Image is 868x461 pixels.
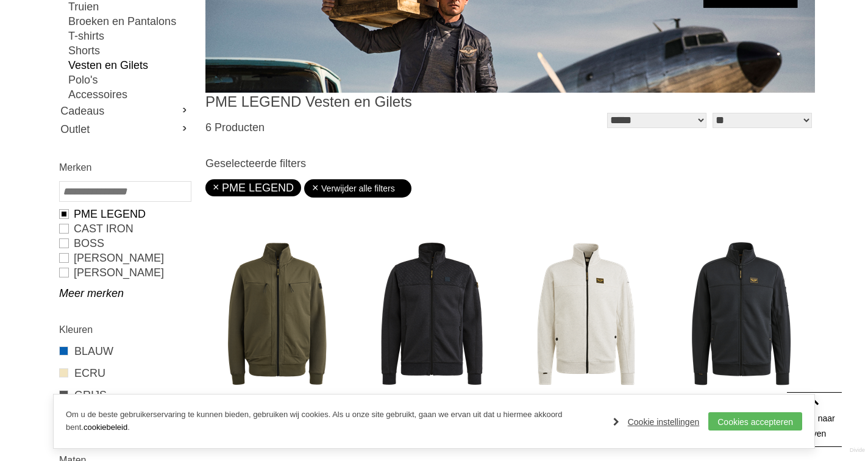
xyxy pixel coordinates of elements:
[59,286,190,301] a: Meer merken
[205,157,815,170] h3: Geselecteerde filters
[59,365,190,381] a: ECRU
[68,73,190,87] a: Polo's
[68,87,190,102] a: Accessoires
[59,102,190,120] a: Cadeaus
[68,58,190,73] a: Vesten en Gilets
[59,120,190,138] a: Outlet
[84,423,127,432] a: cookiebeleid
[708,412,802,431] a: Cookies accepteren
[213,182,294,194] a: PME LEGEND
[59,236,190,251] a: BOSS
[669,242,813,385] img: PME LEGEND Psw2508436 Vesten en Gilets
[311,179,404,198] a: Verwijder alle filters
[514,242,658,385] img: PME LEGEND Psw2508436 Vesten en Gilets
[59,207,190,221] a: PME LEGEND
[66,409,601,434] p: Om u de beste gebruikerservaring te kunnen bieden, gebruiken wij cookies. Als u onze site gebruik...
[205,121,265,134] span: 6 Producten
[59,251,190,265] a: [PERSON_NAME]
[68,29,190,43] a: T-shirts
[850,443,865,458] a: Divide
[205,93,510,111] h1: PME LEGEND Vesten en Gilets
[59,322,190,337] h2: Kleuren
[59,343,190,359] a: BLAUW
[360,242,503,385] img: PME LEGEND Psw2508437 Vesten en Gilets
[59,221,190,236] a: CAST IRON
[68,43,190,58] a: Shorts
[613,413,700,431] a: Cookie instellingen
[59,160,190,175] h2: Merken
[205,242,349,385] img: PME LEGEND Psw2508438 Vesten en Gilets
[59,387,190,403] a: GRIJS
[59,265,190,280] a: [PERSON_NAME]
[787,392,842,447] a: Terug naar boven
[68,14,190,29] a: Broeken en Pantalons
